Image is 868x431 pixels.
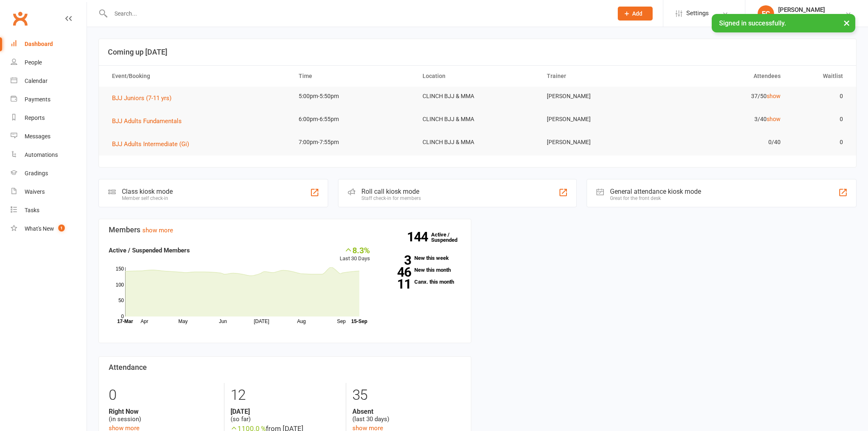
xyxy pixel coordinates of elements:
button: BJJ Juniors (7-11 yrs) [112,93,177,103]
div: Last 30 Days [340,245,370,263]
div: Reports [25,115,45,121]
div: Clinch Martial Arts Ltd [778,14,835,21]
div: Tasks [25,207,39,213]
td: 37/50 [664,87,788,106]
td: CLINCH BJJ & MMA [415,87,539,106]
a: People [11,53,87,72]
button: BJJ Adults Fundamentals [112,116,187,126]
div: 0 [109,383,218,408]
a: Automations [11,146,87,164]
div: 12 [231,383,339,408]
strong: 46 [382,266,411,278]
span: 1 [58,225,65,232]
div: People [25,59,42,66]
td: [PERSON_NAME] [539,110,664,129]
div: Roll call kiosk mode [361,188,421,195]
a: Reports [11,109,87,127]
div: (so far) [231,408,339,423]
div: Great for the front desk [610,195,701,201]
div: Staff check-in for members [361,195,421,201]
a: 3New this week [382,255,461,261]
strong: [DATE] [231,408,339,415]
span: Settings [686,4,709,23]
h3: Attendance [109,363,461,371]
div: Messages [25,133,50,140]
a: Waivers [11,183,87,201]
td: 7:00pm-7:55pm [291,133,416,152]
button: Add [618,7,653,21]
div: FC [758,5,774,22]
td: CLINCH BJJ & MMA [415,133,539,152]
span: BJJ Adults Intermediate (Gi) [112,140,189,148]
div: Waivers [25,188,45,195]
div: Automations [25,151,58,158]
strong: 3 [382,254,411,266]
strong: 144 [407,231,431,243]
div: Calendar [25,78,48,84]
div: Member self check-in [122,195,173,201]
th: Location [415,66,539,87]
a: 46New this month [382,267,461,273]
button: BJJ Adults Intermediate (Gi) [112,139,195,149]
div: (in session) [109,408,218,423]
th: Trainer [539,66,664,87]
div: Payments [25,96,50,103]
span: BJJ Adults Fundamentals [112,117,182,125]
span: Signed in successfully. [719,19,786,27]
h3: Members [109,226,461,234]
div: Dashboard [25,41,53,47]
td: 3/40 [664,110,788,129]
strong: 11 [382,278,411,290]
div: What's New [25,225,54,232]
input: Search... [108,8,607,19]
h3: Coming up [DATE] [108,48,847,56]
a: Calendar [11,72,87,90]
td: 6:00pm-6:55pm [291,110,416,129]
a: Gradings [11,164,87,183]
a: Messages [11,127,87,146]
button: × [839,14,854,32]
div: Gradings [25,170,48,177]
td: 0 [788,110,850,129]
div: Class kiosk mode [122,188,173,195]
th: Attendees [664,66,788,87]
th: Waitlist [788,66,850,87]
a: Clubworx [10,8,30,29]
div: 35 [352,383,461,408]
a: Payments [11,90,87,109]
a: show [767,116,781,122]
td: 0 [788,133,850,152]
span: BJJ Juniors (7-11 yrs) [112,94,171,102]
div: (last 30 days) [352,408,461,423]
span: Add [632,10,642,17]
a: 11Canx. this month [382,279,461,284]
a: Dashboard [11,35,87,53]
a: What's New1 [11,220,87,238]
td: [PERSON_NAME] [539,87,664,106]
a: show more [142,227,173,234]
div: 8.3% [340,245,370,254]
td: 5:00pm-5:50pm [291,87,416,106]
a: show [767,93,781,99]
a: 144Active / Suspended [431,226,467,249]
td: 0/40 [664,133,788,152]
td: [PERSON_NAME] [539,133,664,152]
td: 0 [788,87,850,106]
th: Time [291,66,416,87]
a: Tasks [11,201,87,220]
strong: Right Now [109,408,218,415]
td: CLINCH BJJ & MMA [415,110,539,129]
div: General attendance kiosk mode [610,188,701,195]
div: [PERSON_NAME] [778,6,835,14]
th: Event/Booking [105,66,291,87]
strong: Absent [352,408,461,415]
strong: Active / Suspended Members [109,247,190,254]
